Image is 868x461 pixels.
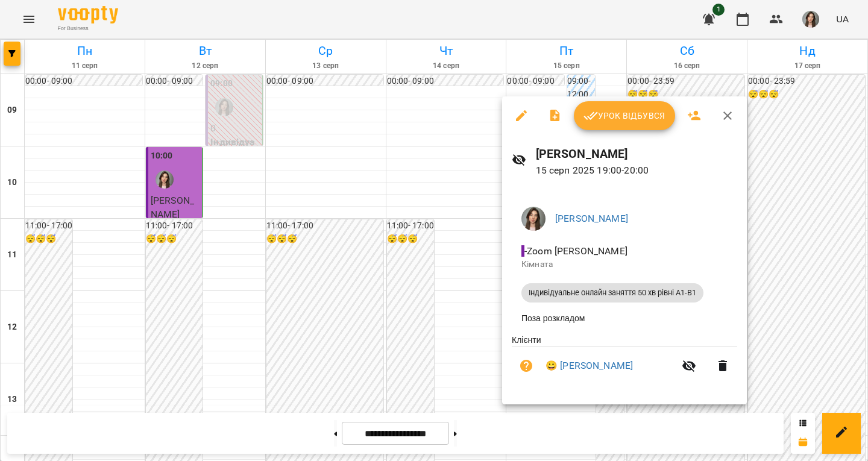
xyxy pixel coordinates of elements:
a: 😀 [PERSON_NAME] [546,359,633,373]
span: - Zoom [PERSON_NAME] [521,245,630,257]
p: 15 серп 2025 19:00 - 20:00 [536,163,737,178]
p: Кімната [521,259,728,271]
button: Візит ще не сплачено. Додати оплату? [512,351,541,380]
img: b4b2e5f79f680e558d085f26e0f4a95b.jpg [521,207,546,231]
li: Поза розкладом [512,307,737,329]
span: Індивідуальне онлайн заняття 50 хв рівні А1-В1 [521,287,703,298]
ul: Клієнти [512,334,737,390]
span: Урок відбувся [583,108,665,123]
a: [PERSON_NAME] [555,213,628,224]
h6: [PERSON_NAME] [536,145,737,163]
button: Урок відбувся [574,101,675,130]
